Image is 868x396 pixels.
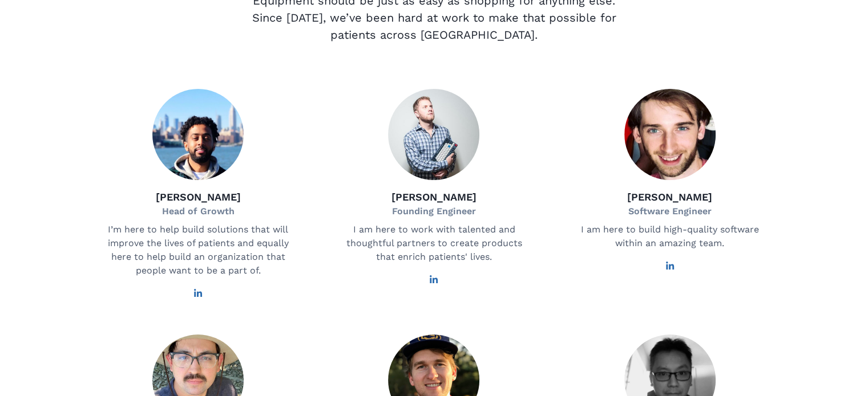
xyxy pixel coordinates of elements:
p: Head of Growth [156,205,241,218]
img: Drew Baumann [388,89,479,180]
p: I am here to work with talented and thoughtful partners to create products that enrich patients' ... [342,223,525,264]
p: [PERSON_NAME] [391,189,477,205]
p: I am here to build high-quality software within an amazing team. [579,223,761,250]
p: Software Engineer [627,205,712,218]
p: I’m here to help build solutions that will improve the lives of patients and equally here to help... [107,223,289,277]
p: [PERSON_NAME] [156,189,241,205]
p: Founding Engineer [391,205,477,218]
img: Fadhi Ali [152,89,244,180]
p: [PERSON_NAME] [627,189,712,205]
img: Agustín Brandoni [624,89,716,180]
